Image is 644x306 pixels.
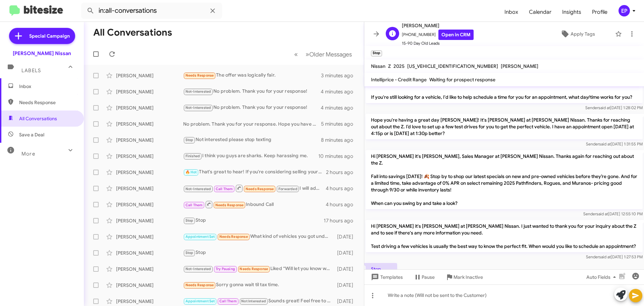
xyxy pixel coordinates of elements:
div: Inbound Call [183,200,326,209]
div: 2 hours ago [326,169,359,176]
span: Sender [DATE] 1:31:55 PM [586,141,643,146]
span: Older Messages [309,51,352,58]
div: Liked “Will let you know when it arrives so we can set up a test drive.” [183,265,334,273]
div: 4 minutes ago [321,88,359,95]
div: [PERSON_NAME] [116,153,183,160]
span: Sender [DATE] 1:28:02 PM [585,105,643,110]
span: Not-Interested [185,105,211,110]
span: Stop [185,138,194,142]
div: [DATE] [334,233,359,240]
div: [PERSON_NAME] [116,121,183,127]
div: 5 minutes ago [321,121,359,127]
a: Insights [557,2,587,22]
div: [PERSON_NAME] [116,185,183,192]
span: Not Interested [241,299,266,303]
a: Open in CRM [438,30,474,40]
a: Calendar [524,2,557,22]
span: Call Them [216,187,233,191]
span: Auto Fields [586,271,619,283]
p: Hope you're having a great day [PERSON_NAME]! It's [PERSON_NAME] at [PERSON_NAME] Nissan. Thanks ... [366,114,643,139]
a: Special Campaign [9,28,75,44]
span: » [306,50,309,58]
span: said at [598,105,610,110]
div: [DATE] [334,282,359,289]
div: EP [619,5,630,16]
span: « [294,50,298,58]
div: [PERSON_NAME] [116,298,183,305]
div: [PERSON_NAME] [116,104,183,111]
p: Hi [PERSON_NAME] it's [PERSON_NAME] at [PERSON_NAME] Nissan. I just wanted to thank you for your ... [366,220,643,252]
span: Needs Response [185,73,214,78]
div: 4 hours ago [326,185,359,192]
div: 4 minutes ago [321,104,359,111]
div: No problem. Thank you for your response! [183,104,321,112]
span: Stop [185,218,194,223]
a: Inbox [499,2,524,22]
span: Apply Tags [571,28,595,40]
nav: Page navigation example [290,47,356,61]
span: Call Them [185,203,203,207]
span: said at [596,211,608,216]
button: Templates [364,271,408,283]
span: said at [599,141,611,146]
small: Stop [371,50,382,56]
div: 8 minutes ago [321,137,359,143]
span: [PHONE_NUMBER] [402,30,474,40]
span: Needs Response [185,283,214,287]
span: Needs Response [246,187,274,191]
span: Needs Response [239,267,268,271]
span: Call Them [219,299,237,303]
span: Try Pausing [216,267,235,271]
div: [PERSON_NAME] [116,266,183,272]
div: [PERSON_NAME] [116,137,183,143]
div: No problem. Thank you for your response. Hope you have a good day as well! [183,121,321,127]
div: [PERSON_NAME] [116,282,183,289]
div: [PERSON_NAME] [116,233,183,240]
span: Templates [370,271,403,283]
div: 10 minutes ago [318,153,359,160]
span: Nissan [371,63,385,69]
span: [PERSON_NAME] [402,21,474,30]
div: I will add the Chevy exhaust system and engine control module [183,184,326,192]
input: Search [81,3,222,19]
div: [PERSON_NAME] [116,72,183,79]
div: [PERSON_NAME] [116,217,183,224]
div: No problem. Thank you for your response! [183,88,321,95]
span: More [21,151,35,157]
div: 4 hours ago [326,201,359,208]
div: I think you guys are sharks. Keep harassing me. [183,152,318,160]
div: [PERSON_NAME] [116,201,183,208]
span: Sender [DATE] 1:27:53 PM [586,254,643,259]
span: Z [388,63,391,69]
span: Not-Interested [185,267,211,271]
div: [PERSON_NAME] [116,88,183,95]
span: Save a Deal [19,131,44,138]
div: [PERSON_NAME] [116,169,183,176]
button: Pause [408,271,440,283]
span: Labels [21,68,41,74]
span: 🔥 Hot [185,170,197,174]
button: Next [302,47,356,61]
h1: All Conversations [93,27,172,38]
div: [PERSON_NAME] [116,250,183,256]
button: Apply Tags [543,28,612,40]
div: [DATE] [334,298,359,305]
span: Appointment Set [185,234,215,239]
button: EP [613,5,637,16]
button: Previous [290,47,302,61]
div: Sounds great! Feel free to call anytime, and I'll be happy to assist you. Looking forward to your... [183,297,334,305]
span: said at [599,254,611,259]
span: Needs Response [219,234,248,239]
p: Stop [366,263,397,275]
div: Stop [183,249,334,257]
span: [PERSON_NAME] [501,63,538,69]
span: 2025 [393,63,405,69]
a: Profile [587,2,613,22]
div: [DATE] [334,250,359,256]
span: 15-90 Day Old Leads [402,40,474,47]
span: Pause [422,271,435,283]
